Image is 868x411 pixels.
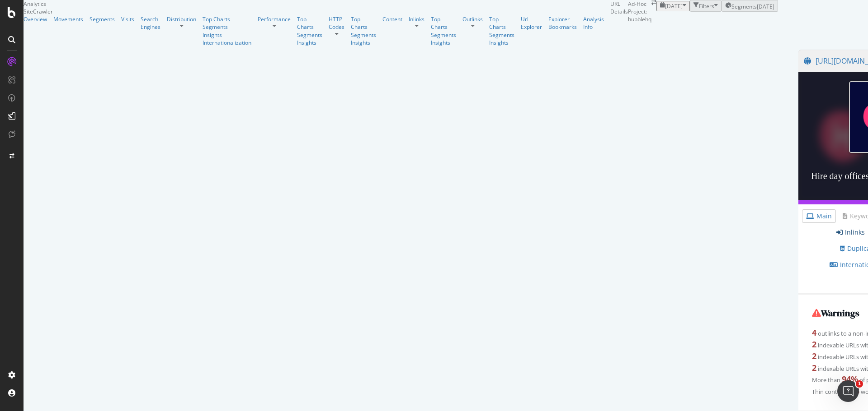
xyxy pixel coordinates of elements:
[731,3,757,10] span: Segments
[462,15,483,23] a: Outlinks
[297,31,322,39] a: Segments
[329,15,344,31] a: HTTP Codes
[431,31,456,39] a: Segments
[806,212,832,221] a: Main
[409,15,425,23] a: Inlinks
[203,23,251,31] a: Segments
[431,39,456,46] a: Insights
[812,351,816,361] strong: 2
[489,31,514,39] a: Segments
[297,15,322,31] a: Top Charts
[489,39,514,46] a: Insights
[836,228,865,237] a: Inlinks
[203,15,251,23] a: Top Charts
[382,15,402,23] a: Content
[521,15,542,31] a: Url Explorer
[167,15,196,23] a: Distribution
[665,2,683,10] span: 2025 Sep. 26th
[812,362,816,373] strong: 2
[842,374,858,384] strong: 94 %
[856,380,863,388] span: 1
[203,31,251,39] a: Insights
[351,31,376,39] a: Segments
[203,39,251,46] a: Internationalization
[121,15,134,23] a: Visits
[141,15,160,31] a: Search Engines
[837,380,859,402] iframe: Intercom live chat
[431,15,456,31] a: Top Charts
[297,39,322,46] a: Insights
[812,339,816,350] strong: 2
[24,15,47,23] a: Overview
[351,15,376,31] a: Top Charts
[699,2,714,10] div: Filters
[757,3,774,10] div: [DATE]
[351,39,376,46] a: Insights
[489,15,514,31] a: Top Charts
[24,8,610,15] div: SiteCrawler
[583,15,604,31] a: Analysis Info
[53,15,83,23] a: Movements
[548,15,577,31] a: Explorer Bookmarks
[812,327,816,338] strong: 4
[90,15,115,23] a: Segments
[656,1,690,11] button: [DATE]
[258,15,291,23] a: Performance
